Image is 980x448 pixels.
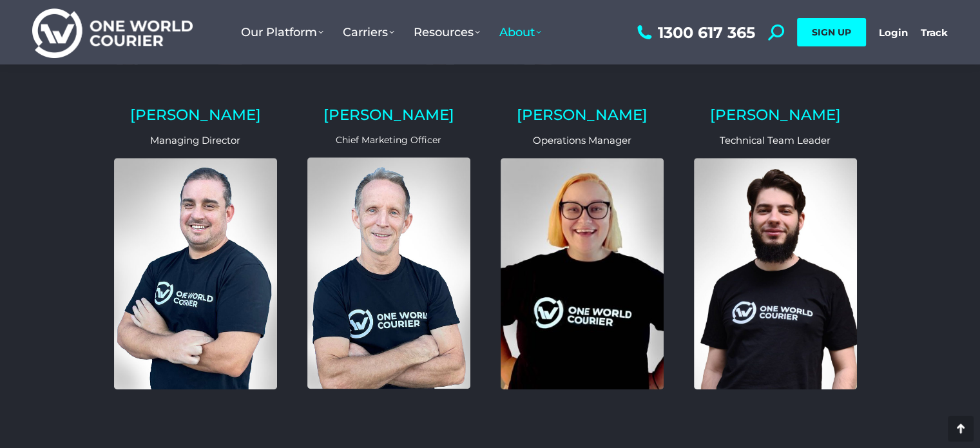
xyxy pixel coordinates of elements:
[241,25,323,39] span: Our Platform
[797,18,866,46] a: SIGN UP
[694,108,857,122] h2: [PERSON_NAME]
[343,25,394,39] span: Carriers
[231,12,333,52] a: Our Platform
[32,6,193,59] img: One World Courier
[501,108,664,122] h2: [PERSON_NAME]
[114,108,277,122] h2: [PERSON_NAME]
[307,108,470,122] h2: [PERSON_NAME]
[501,158,664,389] img: bobbie-lee-one-world-courier-opearations-manager
[694,135,857,145] p: Technical Team Leader
[879,26,908,39] a: Login
[812,26,851,38] span: SIGN UP
[501,135,664,145] p: Operations Manager
[114,135,277,145] p: Managing Director
[490,12,551,52] a: About
[333,12,404,52] a: Carriers
[634,24,755,41] a: 1300 617 365
[307,157,470,389] img: John Miles Chief Marketing Officer One World Courier
[499,25,541,39] span: About
[414,25,480,39] span: Resources
[921,26,948,39] a: Track
[404,12,490,52] a: Resources
[307,135,470,144] p: Chief Marketing Officer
